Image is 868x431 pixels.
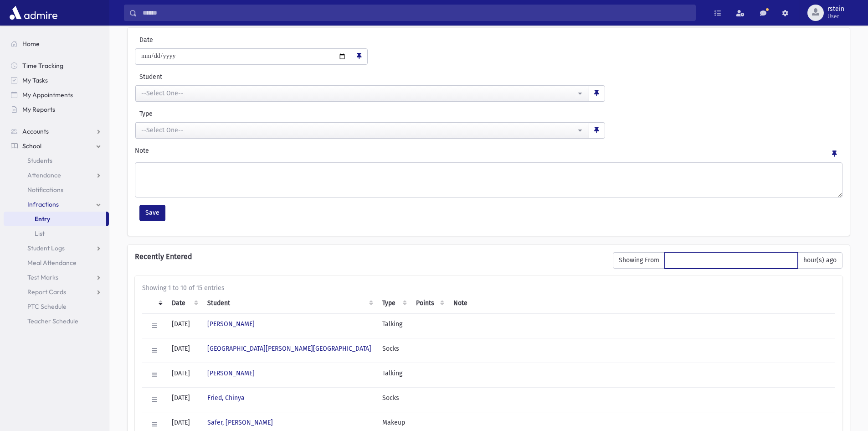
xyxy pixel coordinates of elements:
[4,314,109,328] a: Teacher Schedule
[202,293,377,314] th: Student: activate to sort column ascending
[135,72,448,82] label: Student
[27,171,61,179] span: Attendance
[135,146,149,159] label: Note
[22,40,40,48] span: Home
[142,283,835,293] div: Showing 1 to 10 of 15 entries
[27,302,67,311] span: PTC Schedule
[4,36,109,51] a: Home
[137,5,695,21] input: Search
[4,58,109,73] a: Time Tracking
[27,156,52,165] span: Students
[135,109,370,119] label: Type
[4,168,109,182] a: Attendance
[135,35,212,45] label: Date
[166,338,202,363] td: [DATE]
[613,252,665,269] span: Showing From
[22,62,63,70] span: Time Tracking
[377,363,411,387] td: Talking
[22,105,55,114] span: My Reports
[4,270,109,285] a: Test Marks
[827,13,844,20] span: User
[166,293,202,314] th: Date: activate to sort column ascending
[377,338,411,363] td: Socks
[27,288,66,296] span: Report Cards
[135,85,589,102] button: --Select One--
[135,122,589,139] button: --Select One--
[22,142,41,150] span: School
[22,91,73,99] span: My Appointments
[4,182,109,197] a: Notifications
[35,229,45,238] span: List
[27,317,78,325] span: Teacher Schedule
[4,153,109,168] a: Students
[4,241,109,255] a: Student Logs
[22,127,49,135] span: Accounts
[141,125,576,135] div: --Select One--
[4,226,109,241] a: List
[4,139,109,153] a: School
[207,369,255,377] a: [PERSON_NAME]
[4,197,109,212] a: Infractions
[166,387,202,412] td: [DATE]
[207,419,273,426] a: Safer, [PERSON_NAME]
[27,244,65,252] span: Student Logs
[4,255,109,270] a: Meal Attendance
[827,5,844,13] span: rstein
[207,345,371,353] a: [GEOGRAPHIC_DATA][PERSON_NAME][GEOGRAPHIC_DATA]
[4,285,109,299] a: Report Cards
[377,313,411,338] td: Talking
[141,88,576,98] div: --Select One--
[22,76,48,84] span: My Tasks
[4,212,106,226] a: Entry
[166,313,202,338] td: [DATE]
[411,293,448,314] th: Points: activate to sort column ascending
[4,102,109,117] a: My Reports
[377,387,411,412] td: Socks
[27,259,77,267] span: Meal Attendance
[4,73,109,88] a: My Tasks
[27,200,59,208] span: Infractions
[4,88,109,102] a: My Appointments
[135,252,604,261] h6: Recently Entered
[448,293,835,314] th: Note
[27,273,58,281] span: Test Marks
[797,252,842,269] span: hour(s) ago
[27,186,63,194] span: Notifications
[35,215,50,223] span: Entry
[377,293,411,314] th: Type: activate to sort column ascending
[7,4,60,22] img: AdmirePro
[139,205,165,221] button: Save
[166,363,202,387] td: [DATE]
[207,320,255,328] a: [PERSON_NAME]
[4,299,109,314] a: PTC Schedule
[4,124,109,139] a: Accounts
[207,394,245,402] a: Fried, Chinya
